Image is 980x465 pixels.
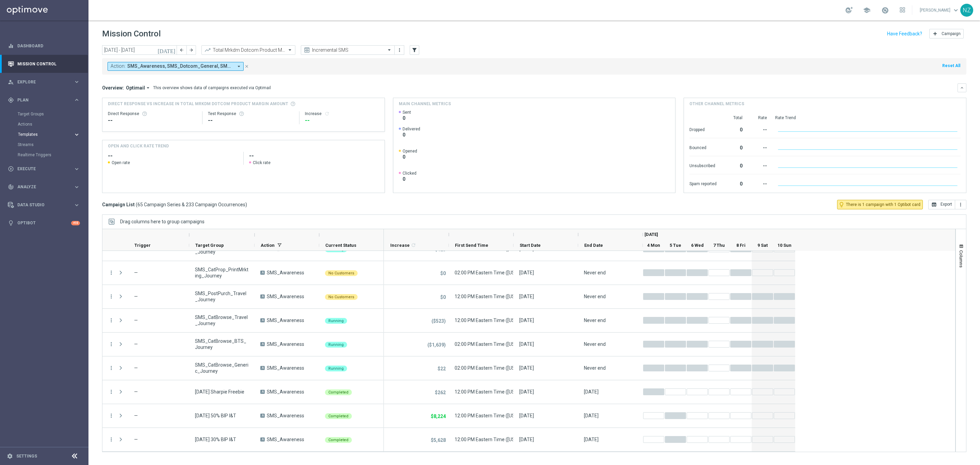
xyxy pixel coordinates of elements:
i: play_circle_outline [8,166,14,172]
span: SMS_PostPurch_Travel_Journey [195,290,249,303]
i: keyboard_arrow_right [73,166,80,172]
i: settings [7,453,13,459]
span: Current Status [325,243,356,248]
span: Analyze [17,185,73,189]
span: 7 Thu [713,243,725,248]
span: Open rate [112,160,130,165]
i: more_vert [108,436,114,443]
a: Target Groups [18,111,71,117]
span: Execute [17,167,73,171]
div: 18 Jul 2025, Friday [519,365,534,371]
div: lightbulb Optibot +10 [7,220,80,226]
div: 0 [725,160,742,171]
span: A [260,414,265,418]
i: more_vert [958,202,963,207]
span: Action [261,243,275,248]
p: ($1,639) [427,342,446,348]
button: add Campaign [929,29,964,38]
i: equalizer [8,43,14,49]
div: Target Groups [18,109,88,119]
span: Running [328,319,344,323]
i: keyboard_arrow_down [960,85,964,90]
button: gps_fixed Plan keyboard_arrow_right [7,97,80,103]
span: school [863,6,870,14]
span: — [134,365,138,371]
span: Action: [111,63,126,69]
button: Mission Control [7,61,80,67]
span: Campaign [942,31,961,36]
div: -- [108,116,197,125]
i: filter_alt [411,47,418,53]
i: arrow_forward [189,48,194,52]
i: gps_fixed [8,97,14,103]
span: There is 1 campaign with 1 Optibot card [846,202,920,208]
colored-tag: Completed [325,436,352,443]
div: Never end [584,293,606,300]
i: more_vert [108,413,114,419]
div: Dashboard [8,37,80,55]
h4: OPEN AND CLICK RATE TREND [108,143,169,149]
span: Increase [390,243,410,248]
div: -- [751,124,767,134]
div: Direct Response [108,111,197,116]
h3: Overview: [102,85,124,91]
div: 0 [725,124,742,134]
div: NZ [960,4,973,17]
span: Delivered [403,126,420,132]
button: open_in_browser Export [928,200,955,209]
span: Sent [403,110,411,115]
span: — [134,437,138,442]
div: Actions [18,119,88,129]
input: Select date range [102,45,177,55]
button: Action: SMS_Awareness, SMS_Dotcom_General, SMS_Retail_General arrow_drop_down [108,62,244,71]
span: Start Date [520,243,541,248]
multiple-options-button: Export to CSV [928,202,966,207]
i: more_vert [108,341,114,347]
span: — [134,294,138,299]
span: 0 [403,176,416,182]
i: keyboard_arrow_right [73,184,80,190]
span: — [134,318,138,323]
div: -- [208,116,294,125]
div: 05 Aug 2025, Tuesday [519,413,534,419]
i: arrow_drop_down [145,85,151,91]
p: $8,224 [431,413,446,419]
span: — [134,413,138,418]
div: -- [751,142,767,153]
span: SMS_CatBrowse_Generic_Journey [195,362,249,374]
span: SMS_Awareness, SMS_Dotcom_General, SMS_Retail_General [127,63,233,69]
span: — [134,246,138,252]
a: Streams [18,142,71,147]
i: keyboard_arrow_right [73,79,80,85]
span: 0 [403,115,411,121]
div: Spam reported [689,178,717,189]
div: Bounced [689,142,717,153]
span: — [134,341,138,347]
span: SMS_Awareness [267,270,304,276]
span: A [260,437,265,442]
span: Direct Response VS Increase In Total Mrkdm Dotcom Product Margin Amount [108,101,288,107]
h1: Mission Control [102,29,161,39]
span: Optimail [126,85,145,91]
div: Unsubscribed [689,160,717,171]
span: Opened [403,148,417,154]
div: Dropped [689,124,717,134]
a: Settings [16,454,37,458]
span: A [260,271,265,275]
i: trending_up [204,47,211,53]
button: more_vert [108,389,114,395]
div: track_changes Analyze keyboard_arrow_right [7,184,80,190]
div: Templates [18,129,88,140]
i: keyboard_arrow_right [73,202,80,208]
p: $5,628 [431,437,446,443]
span: 12:00 PM Eastern Time (New York) (UTC -04:00) [455,318,563,323]
span: SMS_Awareness [267,317,304,323]
span: 12:00 PM Eastern Time (New York) (UTC -04:00) [455,389,563,395]
div: -- [305,116,379,125]
i: open_in_browser [931,202,937,207]
button: more_vert [108,317,114,323]
span: Completed [328,390,348,395]
i: refresh [324,111,330,116]
p: $0 [440,270,446,276]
